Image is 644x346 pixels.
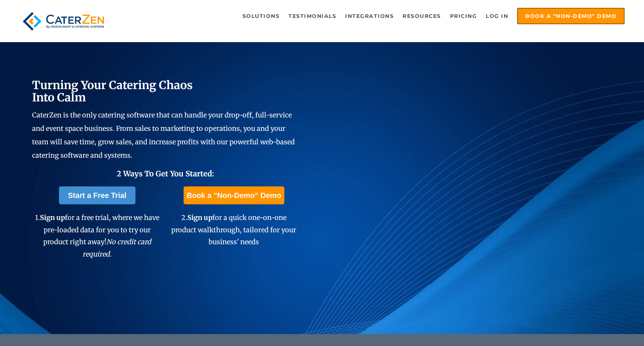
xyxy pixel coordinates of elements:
span: Sign up [187,213,212,222]
a: Resources [399,9,445,23]
a: Book a "Non-Demo" Demo [184,186,284,204]
a: Book a "Non-Demo" Demo [517,8,625,24]
span: 2 Ways To Get You Started: [117,169,214,178]
a: Log in [482,9,512,23]
span: CaterZen is the only catering software that can handle your drop-off, full-service and event spac... [32,111,295,160]
a: Integrations [341,9,397,23]
a: Start a Free Trial [59,186,135,204]
div: Navigation Menu [123,8,625,24]
a: Testimonials [285,9,340,23]
em: No credit card required. [82,238,151,258]
a: Solutions [239,9,284,23]
a: Pricing [446,9,481,23]
span: 1. for a free trial, where we have pre-loaded data for you to try our product right away! [35,213,159,258]
span: 2. for a quick one-on-one product walkthrough, tailored for your business' needs [171,213,296,246]
img: caterzen [19,8,107,35]
span: Sign up [40,213,65,222]
span: Turning Your Catering Chaos Into Calm [32,78,193,104]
